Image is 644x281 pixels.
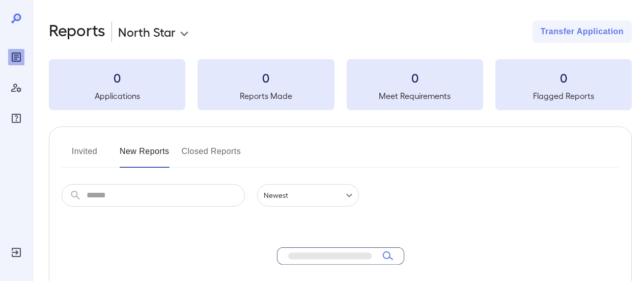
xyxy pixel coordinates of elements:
div: Reports [8,49,24,65]
button: Invited [62,143,107,168]
h3: 0 [198,69,334,86]
h2: Reports [49,20,105,43]
div: FAQ [8,110,24,126]
div: Manage Users [8,80,24,96]
summary: 0Applications0Reports Made0Meet Requirements0Flagged Reports [49,59,632,110]
h5: Reports Made [198,90,334,102]
p: North Star [118,23,176,40]
div: Newest [257,184,359,207]
h5: Meet Requirements [347,90,483,102]
button: Closed Reports [182,143,241,168]
button: New Reports [120,143,170,168]
h3: 0 [495,69,632,86]
h5: Applications [49,90,185,102]
button: Transfer Application [533,20,632,43]
div: Log Out [8,244,24,261]
h5: Flagged Reports [495,90,632,102]
h3: 0 [347,69,483,86]
h3: 0 [49,69,185,86]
